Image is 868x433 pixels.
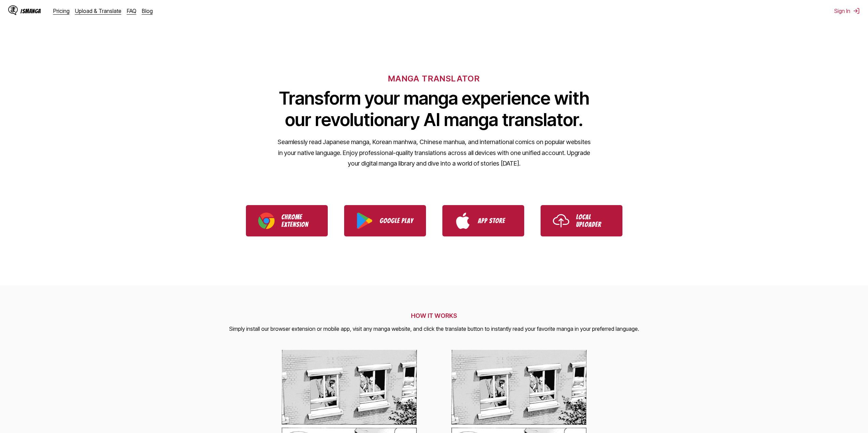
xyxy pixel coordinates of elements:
div: IsManga [20,8,41,14]
img: Sign out [853,7,860,14]
h1: Transform your manga experience with our revolutionary AI manga translator. [277,88,591,130]
p: Seamlessly read Japanese manga, Korean manhwa, Chinese manhua, and international comics on popula... [277,137,591,169]
img: Upload icon [553,213,569,229]
a: Use IsManga Local Uploader [541,205,622,236]
a: Download IsManga from Google Play [344,205,426,236]
a: IsManga LogoIsManga [8,5,53,16]
img: Chrome logo [258,213,275,229]
img: App Store logo [455,213,471,229]
img: IsManga Logo [8,5,18,15]
p: Google Play [380,217,414,225]
p: Simply install our browser extension or mobile app, visit any manga website, and click the transl... [229,325,639,334]
a: Upload & Translate [75,7,121,14]
a: Blog [142,7,153,14]
a: Download IsManga Chrome Extension [246,205,328,236]
p: Chrome Extension [281,213,315,228]
button: Sign In [834,7,860,14]
p: App Store [478,217,512,225]
h2: HOW IT WORKS [229,312,639,319]
a: FAQ [127,7,136,14]
p: Local Uploader [576,213,610,228]
a: Pricing [53,7,70,14]
a: Download IsManga from App Store [442,205,524,236]
h6: MANGA TRANSLATOR [388,74,480,83]
img: Google Play logo [356,213,373,229]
